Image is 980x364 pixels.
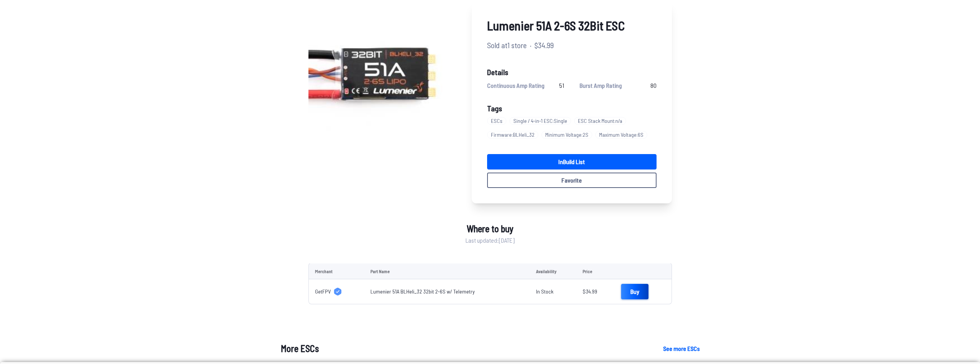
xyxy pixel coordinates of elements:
[487,81,544,90] span: Continuous Amp Rating
[466,236,514,245] span: Last updated: [DATE]
[580,81,622,90] span: Burst Amp Rating
[509,114,574,128] a: Single / 4-in-1 ESC:Single
[530,39,531,51] span: ·
[509,117,571,125] span: Single / 4-in-1 ESC : Single
[663,344,700,353] a: See more ESCs
[621,284,648,299] a: Buy
[370,288,475,295] a: Lumenier 51A BLHeli_32 32bit 2-6S w/ Telemetry
[574,114,629,128] a: ESC Stack Mount:n/a
[308,263,364,279] td: Merchant
[487,104,502,113] span: Tags
[308,1,456,149] img: image
[534,39,554,51] span: $34.99
[595,128,650,142] a: Maximum Voltage:6S
[487,154,657,169] a: InBuild List
[487,66,657,78] span: Details
[541,131,592,139] span: Minimum Voltage : 2S
[487,39,527,51] span: Sold at 1 store
[541,128,595,142] a: Minimum Voltage:2S
[574,117,626,125] span: ESC Stack Mount : n/a
[467,222,513,236] span: Where to buy
[487,114,509,128] a: ESCs
[650,81,657,90] span: 80
[530,263,576,279] td: Availability
[487,16,657,35] span: Lumenier 51A 2-6S 32Bit ESC
[576,279,615,304] td: $34.99
[315,288,331,295] span: GetFPV
[559,81,564,90] span: 51
[315,288,358,295] a: GetFPV
[530,279,576,304] td: In Stock
[487,128,541,142] a: Firmware:BLHeli_32
[487,117,506,125] span: ESCs
[487,131,538,139] span: Firmware : BLHeli_32
[576,263,615,279] td: Price
[487,173,657,188] button: Favorite
[364,263,530,279] td: Part Name
[595,131,647,139] span: Maximum Voltage : 6S
[281,342,651,356] h1: More ESCs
